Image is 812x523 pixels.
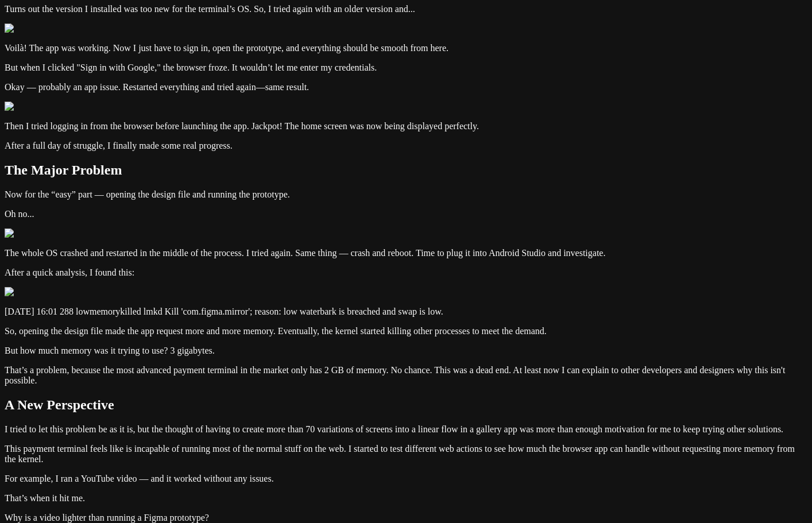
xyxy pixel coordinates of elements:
[5,397,807,413] h2: A New Perspective
[5,444,807,464] p: This payment terminal feels like is incapable of running most of the normal stuff on the web. I s...
[5,121,807,131] p: Then I tried logging in from the browser before launching the app. Jackpot! The home screen was n...
[5,209,807,219] p: Oh no...
[5,24,37,34] img: Image
[5,248,807,258] p: The whole OS crashed and restarted in the middle of the process. I tried again. Same thing — cras...
[5,365,807,386] p: That’s a problem, because the most advanced payment terminal in the market only has 2 GB of memor...
[5,346,807,356] p: But how much memory was it trying to use? 3 gigabytes.
[5,287,37,297] img: Image
[5,82,807,92] p: Okay — probably an app issue. Restarted everything and tried again—same result.
[5,43,807,53] p: Voilà! The app was working. Now I just have to sign in, open the prototype, and everything should...
[5,493,807,503] p: That’s when it hit me.
[5,189,807,200] p: Now for the “easy” part — opening the design file and running the prototype.
[5,268,807,278] p: After a quick analysis, I found this:
[5,228,37,239] img: Image
[5,307,807,317] p: [DATE] 16:01 288 lowmemorykilled lmkd Kill 'com.figma.mirror'; reason: low waterbark is breached ...
[5,474,807,484] p: For example, I ran a YouTube video — and it worked without any issues.
[5,63,807,73] p: But when I clicked "Sign in with Google," the browser froze. It wouldn’t let me enter my credenti...
[5,424,807,435] p: I tried to let this problem be as it is, but the thought of having to create more than 70 variati...
[5,4,807,14] p: Turns out the version I installed was too new for the terminal’s OS. So, I tried again with an ol...
[5,326,807,336] p: So, opening the design file made the app request more and more memory. Eventually, the kernel sta...
[5,162,807,178] h2: The Major Problem
[5,141,807,151] p: After a full day of struggle, I finally made some real progress.
[5,102,37,112] img: Image
[5,513,807,523] p: Why is a video lighter than running a Figma prototype?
